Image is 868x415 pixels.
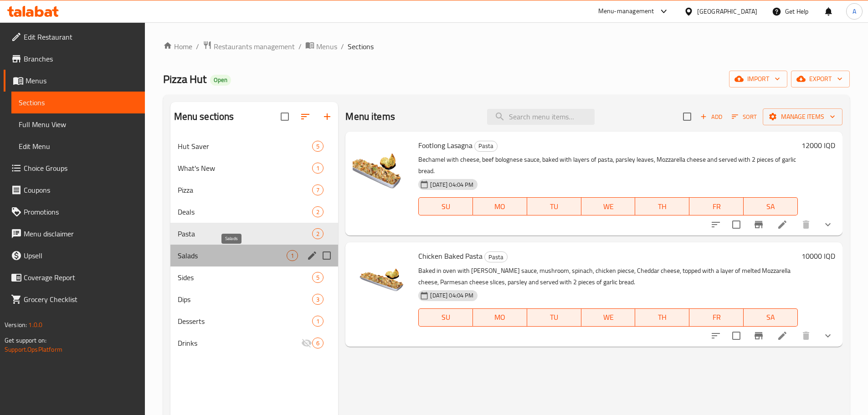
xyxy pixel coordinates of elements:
[4,70,145,92] a: Menus
[598,6,654,17] div: Menu-management
[817,214,839,236] button: show more
[801,250,835,262] h6: 10000 IQD
[693,311,740,324] span: FR
[531,200,578,213] span: TU
[313,317,323,326] span: 1
[689,197,744,215] button: FR
[312,338,324,348] div: items
[170,157,339,179] div: What's New1
[312,316,324,327] div: items
[697,110,726,124] span: Add item
[777,330,788,341] a: Edit menu item
[527,308,581,327] button: TU
[795,325,817,347] button: delete
[287,251,298,260] span: 1
[426,291,477,300] span: [DATE] 04:04 PM
[170,310,339,332] div: Desserts1
[531,311,578,324] span: TU
[726,110,763,124] span: Sort items
[313,186,323,195] span: 7
[418,249,483,263] span: Chicken Baked Pasta
[639,200,686,213] span: TH
[203,41,295,52] a: Restaurants management
[705,325,727,347] button: sort-choices
[744,197,798,215] button: SA
[422,200,469,213] span: SU
[581,197,636,215] button: WE
[313,208,323,216] span: 2
[178,206,313,217] span: Deals
[24,31,138,42] span: Edit Restaurant
[178,184,313,195] span: Pizza
[4,26,145,48] a: Edit Restaurant
[426,180,477,189] span: [DATE] 04:04 PM
[777,219,788,230] a: Edit menu item
[5,334,46,346] span: Get support on:
[287,250,298,261] div: items
[770,111,835,123] span: Manage items
[581,308,636,327] button: WE
[635,308,689,327] button: TH
[24,163,138,174] span: Choice Groups
[527,197,581,215] button: TU
[312,206,324,217] div: items
[19,141,138,152] span: Edit Menu
[475,141,497,151] span: Pasta
[313,230,323,238] span: 2
[178,163,313,174] span: What's New
[689,308,744,327] button: FR
[163,41,192,52] a: Home
[4,157,145,179] a: Choice Groups
[214,41,295,52] span: Restaurants management
[4,223,145,245] a: Menu disclaimer
[4,245,145,266] a: Upsell
[727,326,746,345] span: Select to update
[635,197,689,215] button: TH
[4,288,145,310] a: Grocery Checklist
[585,311,632,324] span: WE
[474,141,498,152] div: Pasta
[422,311,469,324] span: SU
[178,294,313,305] span: Dips
[418,265,798,288] p: Baked in oven with [PERSON_NAME] sauce, mushroom, spinach, chicken piecse, Cheddar cheese, topped...
[19,119,138,130] span: Full Menu View
[24,206,138,217] span: Promotions
[5,343,62,355] a: Support.OpsPlatform
[4,201,145,223] a: Promotions
[170,266,339,288] div: Sides5
[484,251,508,262] div: Pasta
[639,311,686,324] span: TH
[5,319,27,331] span: Version:
[301,338,312,348] svg: Inactive section
[316,41,337,52] span: Menus
[585,200,632,213] span: WE
[744,308,798,327] button: SA
[170,288,339,310] div: Dips3
[4,266,145,288] a: Coverage Report
[477,200,524,213] span: MO
[729,71,787,87] button: import
[853,6,856,16] span: A
[24,53,138,64] span: Branches
[313,273,323,282] span: 5
[305,41,337,52] a: Menus
[294,106,316,128] span: Sort sections
[196,41,199,52] li: /
[178,272,313,283] span: Sides
[4,48,145,70] a: Branches
[736,73,780,85] span: import
[163,69,206,89] span: Pizza Hut
[312,228,324,239] div: items
[178,316,313,327] span: Desserts
[747,200,794,213] span: SA
[678,107,697,126] span: Select section
[4,179,145,201] a: Coupons
[822,330,833,341] svg: Show Choices
[163,41,850,52] nav: breadcrumb
[418,197,473,215] button: SU
[170,332,339,354] div: Drinks6
[418,154,798,177] p: Bechamel with cheese, beef bolognese sauce, baked with layers of pasta, parsley leaves, Mozzarell...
